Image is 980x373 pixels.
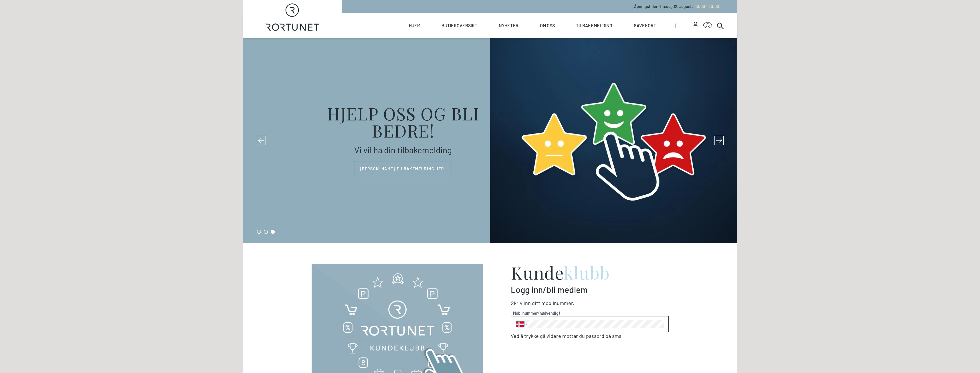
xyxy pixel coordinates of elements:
p: Ved å trykke gå videre mottar du passord på sms [511,332,669,340]
a: [PERSON_NAME] tilbakemelding her! [354,161,452,177]
p: Logg inn/bli medlem [511,284,669,295]
a: Hjem [409,13,420,38]
button: Open Accessibility Menu [703,21,712,30]
span: 10:00 - 20:00 [695,4,719,9]
a: Om oss [540,13,555,38]
section: carousel-slider [243,38,737,243]
span: Mobilnummer (nødvendig) [513,310,666,316]
span: klubb [564,261,610,284]
a: Nyheter [499,13,518,38]
a: 10:00 - 20:00 [693,4,719,9]
p: Åpningstider - tirsdag 12. august : [634,3,719,9]
h2: Kunde [511,264,669,281]
span: Mobilnummer . [541,300,574,306]
iframe: Manage Preferences [6,355,52,370]
a: Tilbakemelding [576,13,612,38]
a: Butikkoversikt [442,13,477,38]
p: Skriv inn ditt [511,299,669,307]
div: Vi vil ha din tilbakemelding [354,143,452,156]
iframe: reCAPTCHA [511,349,598,371]
div: Hjelp oss og bli bedre! [321,105,486,139]
a: Gavekort [634,13,656,38]
div: slide 3 of 3 [243,38,737,243]
span: | [675,13,693,38]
